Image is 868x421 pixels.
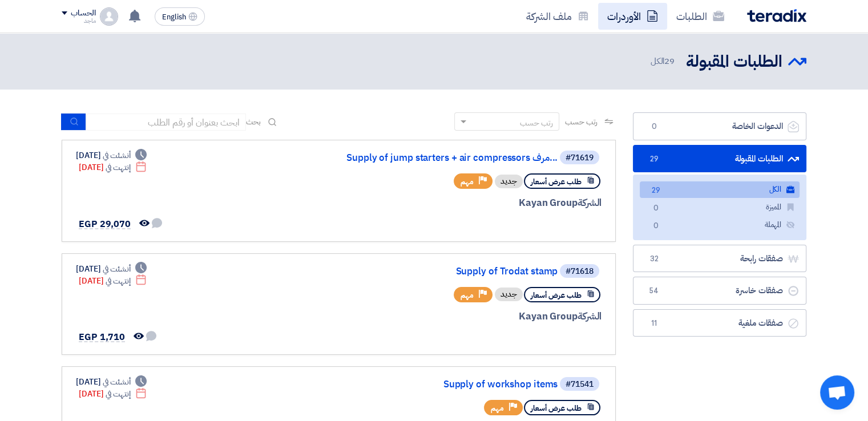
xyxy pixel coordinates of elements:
div: [DATE] [76,263,147,275]
span: EGP 29,070 [79,217,131,231]
span: طلب عرض أسعار [531,176,582,187]
span: الشركة [578,309,602,323]
a: Supply of jump starters + air compressors مرف... [329,153,558,163]
span: 54 [647,285,661,297]
a: الأوردرات [598,3,667,30]
span: 29 [647,153,661,165]
div: [DATE] [79,275,147,287]
div: [DATE] [76,376,147,388]
div: #71619 [566,154,594,162]
span: إنتهت في [106,275,130,287]
div: Kayan Group [327,196,601,211]
span: 0 [647,121,661,132]
a: ملف الشركة [517,3,598,30]
button: English [155,7,205,26]
a: Supply of Trodat stamp [329,266,558,277]
div: ماجد [62,18,95,24]
span: الكل [651,55,677,68]
a: صفقات خاسرة54 [633,277,806,305]
span: أنشئت في [103,376,130,388]
div: الحساب [71,9,95,18]
a: صفقات رابحة32 [633,245,806,273]
span: أنشئت في [103,263,130,275]
div: جديد [495,175,523,188]
span: 29 [649,185,663,197]
span: 0 [649,220,663,232]
span: 11 [647,318,661,329]
span: رتب حسب [565,116,597,128]
div: رتب حسب [520,117,553,129]
a: المميزة [640,199,800,216]
a: Supply of workshop items [329,379,558,390]
span: إنتهت في [106,161,130,173]
span: طلب عرض أسعار [531,403,582,414]
a: المهملة [640,217,800,233]
a: الكل [640,181,800,198]
a: الدعوات الخاصة0 [633,112,806,140]
span: أنشئت في [103,149,130,161]
div: [DATE] [76,149,147,161]
div: #71541 [566,380,594,388]
img: Teradix logo [747,9,806,22]
a: الطلبات [667,3,733,30]
div: جديد [495,288,523,301]
div: [DATE] [79,161,147,173]
span: مهم [461,290,474,301]
div: [DATE] [79,388,147,400]
span: 29 [664,55,675,67]
div: Open chat [820,375,854,410]
span: English [162,13,186,21]
span: مهم [491,403,504,414]
span: 0 [649,203,663,214]
span: بحث [246,116,261,128]
span: الشركة [578,196,602,210]
h2: الطلبات المقبولة [686,51,782,73]
a: الطلبات المقبولة29 [633,145,806,173]
div: Kayan Group [327,309,601,324]
span: طلب عرض أسعار [531,290,582,301]
div: #71618 [566,268,594,276]
img: profile_test.png [100,7,118,26]
span: مهم [461,176,474,187]
a: صفقات ملغية11 [633,309,806,337]
span: 32 [647,253,661,265]
span: إنتهت في [106,388,130,400]
span: EGP 1,710 [79,330,125,344]
input: ابحث بعنوان أو رقم الطلب [86,114,246,131]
